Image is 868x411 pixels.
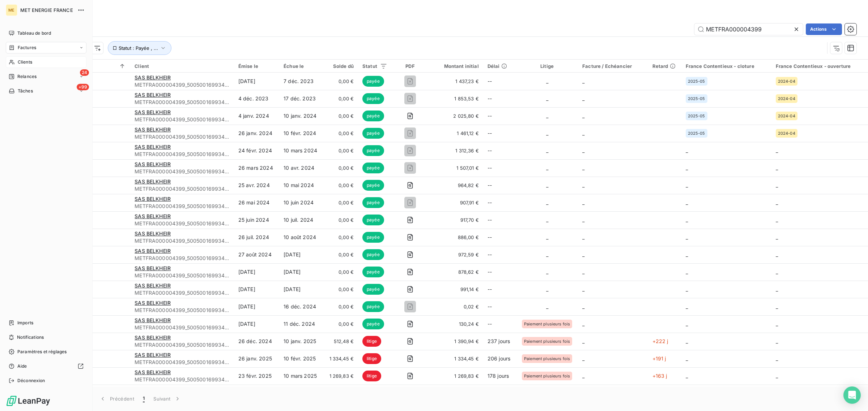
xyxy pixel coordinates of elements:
[234,229,279,246] td: 26 juil. 2024
[135,341,230,349] span: METFRA000004399_50050016993466
[433,164,479,172] span: 1 507,01 €
[362,163,384,173] span: payée
[483,367,516,385] td: 178 jours
[17,73,37,80] span: Relances
[686,251,688,258] span: _
[433,130,479,137] span: 1 461,12 €
[234,125,279,142] td: 26 janv. 2024
[135,300,171,306] span: SAS BELKHEIR
[108,41,171,55] button: Statut : Payée , ...
[776,199,778,205] span: _
[234,177,279,194] td: 25 avr. 2024
[135,144,171,150] span: SAS BELKHEIR
[776,234,778,240] span: _
[362,180,384,191] span: payée
[362,336,381,347] span: litige
[18,44,36,51] span: Factures
[686,234,688,240] span: _
[776,182,778,188] span: _
[135,359,230,366] span: METFRA000004399_50050016993466
[17,377,45,384] span: Déconnexion
[135,334,171,341] span: SAS BELKHEIR
[483,333,516,350] td: 237 jours
[135,81,230,88] span: METFRA000004399_50050016993466
[776,269,778,275] span: _
[652,355,666,362] span: +191 j
[135,161,171,167] span: SAS BELKHEIR
[279,211,323,229] td: 10 juil. 2024
[279,385,323,402] td: 23 avr. 2025
[483,315,516,333] td: --
[362,301,384,312] span: payée
[582,355,584,362] span: _
[433,303,479,310] span: 0,02 €
[433,338,479,345] span: 1 390,94 €
[6,4,17,16] div: ME
[686,182,688,188] span: _
[483,142,516,159] td: --
[778,96,795,101] span: 2024-04
[362,284,384,295] span: payée
[18,59,32,65] span: Clients
[328,63,354,69] div: Solde dû
[149,391,186,406] button: Suivant
[483,211,516,229] td: --
[234,263,279,281] td: [DATE]
[139,391,149,406] button: 1
[652,373,667,379] span: +163 j
[582,321,584,327] span: _
[776,217,778,223] span: _
[546,303,548,310] span: _
[582,78,584,84] span: _
[135,92,171,98] span: SAS BELKHEIR
[433,320,479,328] span: 130,24 €
[234,73,279,90] td: [DATE]
[483,350,516,367] td: 206 jours
[234,142,279,159] td: 24 févr. 2024
[582,338,584,344] span: _
[135,237,230,245] span: METFRA000004399_50050016993466
[234,367,279,385] td: 23 févr. 2025
[483,107,516,125] td: --
[279,229,323,246] td: 10 août 2024
[546,130,548,136] span: _
[433,63,479,69] div: Montant initial
[546,286,548,292] span: _
[234,246,279,263] td: 27 août 2024
[546,182,548,188] span: _
[483,263,516,281] td: --
[483,281,516,298] td: --
[776,165,778,171] span: _
[135,151,230,158] span: METFRA000004399_50050016993466
[582,269,584,275] span: _
[524,339,570,343] span: Paiement plusieurs fois
[234,194,279,211] td: 26 mai 2024
[6,56,86,68] a: Clients
[688,131,705,135] span: 2025-05
[328,95,354,102] span: 0,00 €
[546,78,548,84] span: _
[119,45,158,51] span: Statut : Payée , ...
[362,353,381,364] span: litige
[135,230,171,237] span: SAS BELKHEIR
[284,63,319,69] div: Échue le
[686,321,688,327] span: _
[279,333,323,350] td: 10 janv. 2025
[234,333,279,350] td: 26 déc. 2024
[582,373,584,379] span: _
[279,107,323,125] td: 10 janv. 2024
[17,320,33,326] span: Imports
[688,114,705,118] span: 2025-05
[362,76,384,87] span: payée
[776,373,778,379] span: _
[433,216,479,224] span: 917,70 €
[433,78,479,85] span: 1 437,23 €
[686,147,688,153] span: _
[582,165,584,171] span: _
[362,249,384,260] span: payée
[135,168,230,175] span: METFRA000004399_50050016993466
[694,23,803,35] input: Rechercher
[483,229,516,246] td: --
[135,376,230,383] span: METFRA000004399_50050016993466
[688,96,705,101] span: 2025-05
